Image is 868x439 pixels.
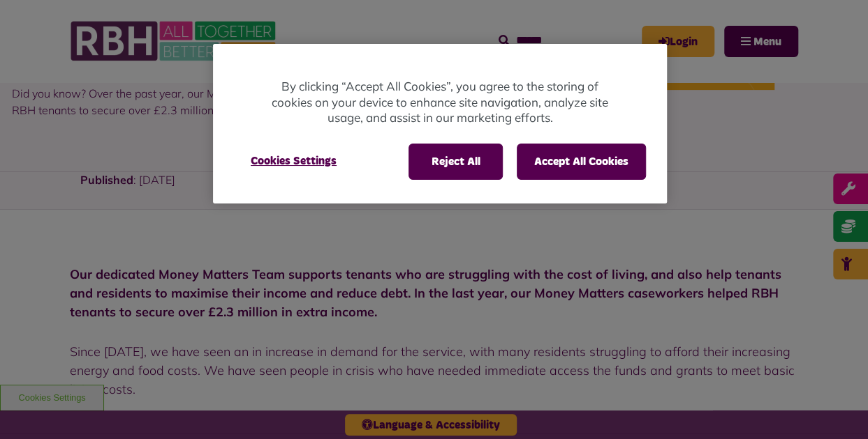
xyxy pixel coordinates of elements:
button: Accept All Cookies [517,144,646,180]
button: Cookies Settings [234,144,353,178]
div: Cookie banner [213,44,667,203]
button: Reject All [409,144,503,180]
p: By clicking “Accept All Cookies”, you agree to the storing of cookies on your device to enhance s... [269,79,611,126]
div: Privacy [213,44,667,203]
